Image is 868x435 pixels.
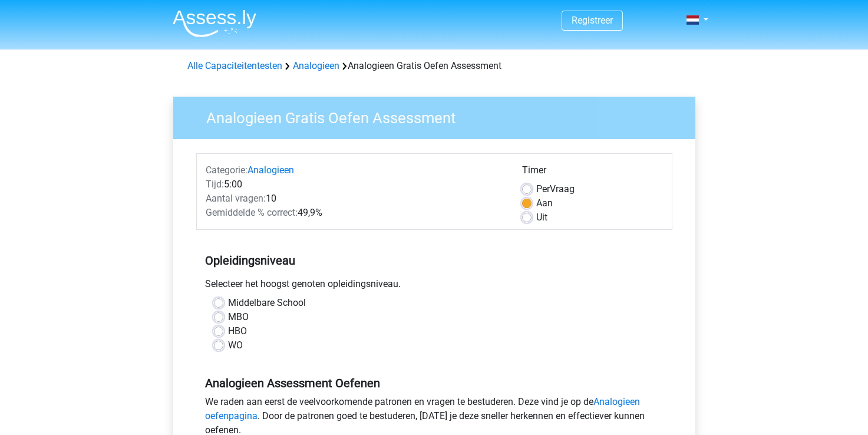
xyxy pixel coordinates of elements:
[196,277,672,296] div: Selecteer het hoogst genoten opleidingsniveau.
[293,60,339,71] a: Analogieen
[536,182,575,196] label: Vraag
[173,9,256,37] img: Assessly
[536,196,553,210] label: Aan
[536,183,550,195] span: Per
[197,206,513,220] div: 49,9%
[536,210,547,225] label: Uit
[205,376,664,390] h5: Analogieen Assessment Oefenen
[228,338,243,352] label: WO
[187,60,282,71] a: Alle Capaciteitentesten
[183,59,686,73] div: Analogieen Gratis Oefen Assessment
[197,177,513,192] div: 5:00
[192,104,687,127] h3: Analogieen Gratis Oefen Assessment
[522,163,663,182] div: Timer
[228,310,249,324] label: MBO
[228,296,306,310] label: Middelbare School
[228,324,247,338] label: HBO
[206,193,266,204] span: Aantal vragen:
[197,192,513,206] div: 10
[206,179,224,190] span: Tijd:
[206,207,298,218] span: Gemiddelde % correct:
[247,164,294,176] a: Analogieen
[205,249,664,272] h5: Opleidingsniveau
[572,15,613,26] a: Registreer
[206,164,247,176] span: Categorie:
